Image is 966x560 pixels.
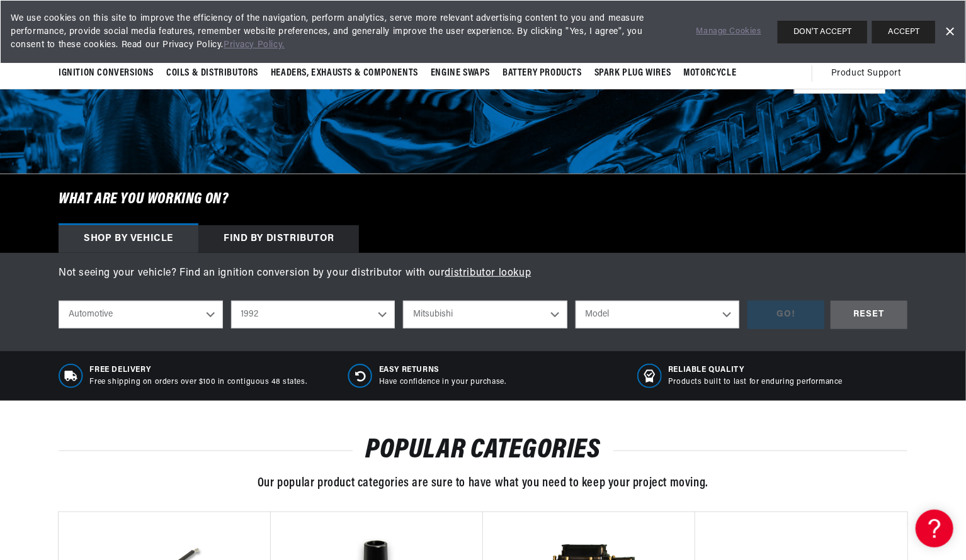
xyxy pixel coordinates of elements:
p: Products built to last for enduring performance [668,377,843,388]
div: Shop by vehicle [59,225,198,253]
select: Year [231,301,395,328]
button: ACCEPT [872,21,935,43]
select: Model [576,301,740,328]
select: Ride Type [59,301,223,328]
p: Not seeing your vehicle? Find an ignition conversion by your distributor with our [59,266,907,282]
span: RELIABLE QUALITY [668,365,843,376]
summary: Battery Products [496,59,588,88]
summary: Headers, Exhausts & Components [264,59,424,88]
a: distributor lookup [445,268,531,278]
p: Have confidence in your purchase. [379,377,506,388]
summary: Engine Swaps [424,59,496,88]
div: RESET [831,301,907,329]
span: Battery Products [503,67,582,80]
button: DON'T ACCEPT [778,21,867,43]
span: Our popular product categories are sure to have what you need to keep your project moving. [258,477,708,490]
h6: What are you working on? [27,174,939,225]
select: Make [403,301,567,328]
summary: Coils & Distributors [160,59,264,88]
a: Privacy Policy. [224,40,285,50]
summary: Product Support [831,59,907,89]
span: Coils & Distributors [166,67,258,80]
span: Motorcycle [683,67,736,80]
summary: Motorcycle [677,59,742,88]
span: Spark Plug Wires [594,67,671,80]
span: We use cookies on this site to improve the efficiency of the navigation, perform analytics, serve... [11,12,679,52]
p: Free shipping on orders over $100 in contiguous 48 states. [90,377,307,388]
span: Product Support [831,67,901,81]
a: Dismiss Banner [940,23,959,42]
summary: Ignition Conversions [59,59,160,88]
div: Find by Distributor [198,225,359,253]
span: Headers, Exhausts & Components [271,67,418,80]
h2: POPULAR CATEGORIES [59,439,907,462]
span: Free Delivery [90,365,307,376]
span: Ignition Conversions [59,67,154,80]
a: Manage Cookies [696,25,761,38]
span: Engine Swaps [431,67,490,80]
summary: Spark Plug Wires [588,59,678,88]
span: Easy Returns [379,365,506,376]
